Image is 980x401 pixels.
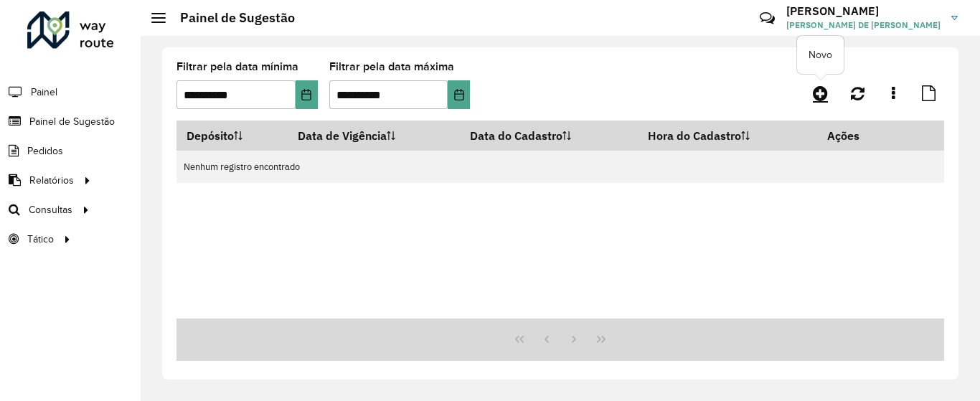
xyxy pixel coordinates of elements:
[29,202,72,217] span: Consultas
[639,121,817,151] th: Hora do Cadastro
[176,58,298,75] label: Filtrar pela data mínima
[27,232,54,247] span: Tático
[797,36,844,74] div: Novo
[29,173,74,188] span: Relatórios
[31,85,57,100] span: Painel
[817,121,903,151] th: Ações
[752,3,783,34] a: Contato Rápido
[176,121,288,151] th: Depósito
[786,4,941,18] h3: [PERSON_NAME]
[461,121,639,151] th: Data do Cadastro
[29,114,115,129] span: Painel de Sugestão
[166,10,295,26] h2: Painel de Sugestão
[176,151,944,183] td: Nenhum registro encontrado
[329,58,454,75] label: Filtrar pela data máxima
[288,121,461,151] th: Data de Vigência
[27,143,63,159] span: Pedidos
[448,80,470,109] button: Choose Date
[786,19,941,32] span: [PERSON_NAME] DE [PERSON_NAME]
[296,80,318,109] button: Choose Date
